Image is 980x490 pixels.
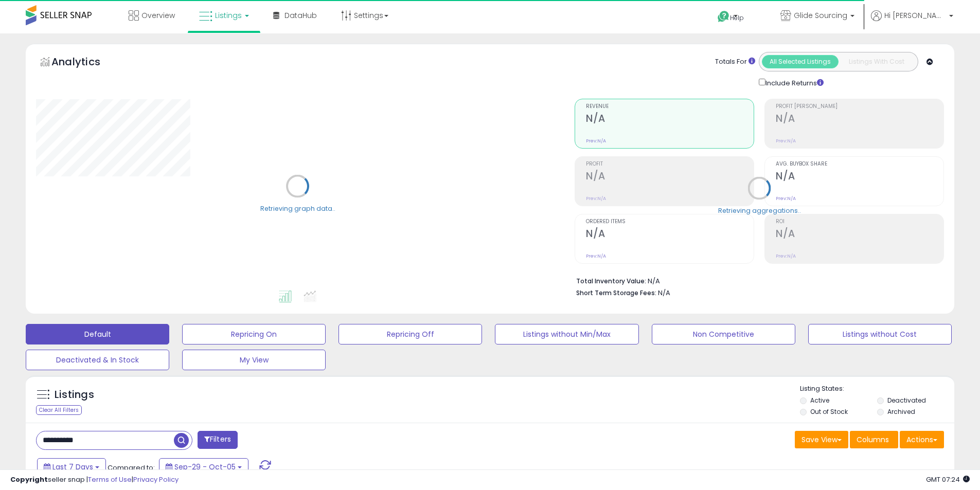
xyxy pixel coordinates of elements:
label: Deactivated [887,396,926,405]
a: Hi [PERSON_NAME] [871,10,953,33]
span: Hi [PERSON_NAME] [884,10,946,21]
div: Clear All Filters [36,405,82,415]
span: Help [730,13,744,22]
div: seller snap | | [10,475,179,485]
span: Sep-29 - Oct-05 [174,462,236,472]
button: My View [182,350,326,370]
a: Privacy Policy [133,475,179,484]
button: Listings without Min/Max [495,324,638,344]
a: Help [709,3,764,33]
label: Active [810,396,829,405]
button: Columns [850,431,898,448]
button: Non Competitive [652,324,795,344]
p: Listing States: [800,384,954,394]
button: Filters [198,431,238,449]
label: Out of Stock [810,407,848,416]
button: Repricing On [182,324,326,344]
button: Deactivated & In Stock [26,350,169,370]
div: Retrieving graph data.. [260,204,335,213]
h5: Listings [55,388,94,402]
span: Compared to: [108,463,155,473]
span: Overview [141,10,175,21]
div: Retrieving aggregations.. [718,206,801,215]
button: Listings without Cost [808,324,952,344]
span: 2025-10-13 07:24 GMT [926,475,970,484]
button: All Selected Listings [762,55,839,68]
button: Actions [900,431,944,448]
label: Archived [887,407,915,416]
h5: Analytics [51,55,120,71]
i: Get Help [717,10,730,23]
a: Terms of Use [88,475,132,484]
button: Last 7 Days [37,458,106,476]
button: Save View [795,431,848,448]
div: Include Returns [751,77,836,88]
button: Default [26,324,169,344]
span: Columns [857,434,889,445]
div: Totals For [715,57,755,67]
button: Listings With Cost [838,55,915,68]
span: DataHub [284,10,317,21]
button: Repricing Off [338,324,482,344]
span: Last 7 Days [52,462,93,472]
strong: Copyright [10,475,48,484]
span: Listings [215,10,242,21]
span: Glide Sourcing [794,10,847,21]
button: Sep-29 - Oct-05 [159,458,248,476]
